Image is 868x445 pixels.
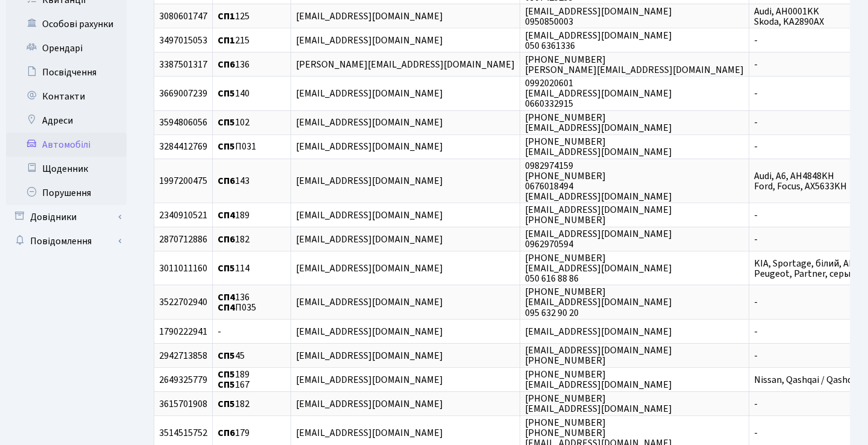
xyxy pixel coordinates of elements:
[754,34,758,47] span: -
[296,140,443,154] span: [EMAIL_ADDRESS][DOMAIN_NAME]
[525,135,672,159] span: [PHONE_NUMBER] [EMAIL_ADDRESS][DOMAIN_NAME]
[218,397,250,411] span: 182
[218,426,235,440] b: СП6
[296,34,443,47] span: [EMAIL_ADDRESS][DOMAIN_NAME]
[525,227,672,251] span: [EMAIL_ADDRESS][DOMAIN_NAME] 0962970594
[6,133,127,157] a: Автомобілі
[6,109,127,133] a: Адреси
[754,325,758,338] span: -
[159,34,207,47] span: 3497015053
[218,116,235,130] b: СП5
[159,426,207,440] span: 3514515752
[218,209,250,222] span: 189
[218,209,235,222] b: СП4
[525,111,672,134] span: [PHONE_NUMBER] [EMAIL_ADDRESS][DOMAIN_NAME]
[754,140,758,154] span: -
[296,426,443,440] span: [EMAIL_ADDRESS][DOMAIN_NAME]
[525,29,672,52] span: [EMAIL_ADDRESS][DOMAIN_NAME] 050 6361336
[6,181,127,205] a: Порушення
[218,58,250,71] span: 136
[525,368,672,391] span: [PHONE_NUMBER] [EMAIL_ADDRESS][DOMAIN_NAME]
[159,373,207,387] span: 2649325779
[754,349,758,362] span: -
[218,140,235,154] b: СП5
[754,5,824,28] span: Audi, AH0001KK Skoda, KA2890AX
[159,325,207,338] span: 1790222941
[159,140,207,154] span: 3284412769
[218,174,235,188] b: СП6
[296,10,443,23] span: [EMAIL_ADDRESS][DOMAIN_NAME]
[218,368,235,381] b: СП5
[159,262,207,275] span: 3011011160
[218,34,250,47] span: 215
[296,296,443,309] span: [EMAIL_ADDRESS][DOMAIN_NAME]
[525,325,672,338] span: [EMAIL_ADDRESS][DOMAIN_NAME]
[218,34,235,47] b: СП1
[218,378,235,391] b: СП5
[218,233,235,246] b: СП6
[218,325,221,338] span: -
[159,87,207,100] span: 3669007239
[754,426,758,440] span: -
[6,84,127,109] a: Контакти
[296,349,443,362] span: [EMAIL_ADDRESS][DOMAIN_NAME]
[6,205,127,229] a: Довідники
[218,262,250,275] span: 114
[525,159,672,203] span: 0982974159 [PHONE_NUMBER] 0676018494 [EMAIL_ADDRESS][DOMAIN_NAME]
[6,60,127,84] a: Посвідчення
[296,262,443,275] span: [EMAIL_ADDRESS][DOMAIN_NAME]
[296,397,443,411] span: [EMAIL_ADDRESS][DOMAIN_NAME]
[159,296,207,309] span: 3522702940
[754,233,758,246] span: -
[525,285,672,319] span: [PHONE_NUMBER] [EMAIL_ADDRESS][DOMAIN_NAME] 095 632 90 20
[218,58,235,71] b: СП6
[218,87,235,100] b: СП5
[218,233,250,246] span: 182
[159,10,207,23] span: 3080601747
[296,174,443,188] span: [EMAIL_ADDRESS][DOMAIN_NAME]
[6,229,127,253] a: Повідомлення
[159,349,207,362] span: 2942713858
[525,5,672,28] span: [EMAIL_ADDRESS][DOMAIN_NAME] 0950850003
[218,140,256,154] span: П031
[296,325,443,338] span: [EMAIL_ADDRESS][DOMAIN_NAME]
[296,116,443,130] span: [EMAIL_ADDRESS][DOMAIN_NAME]
[159,58,207,71] span: 3387501317
[754,209,758,222] span: -
[218,10,235,23] b: СП1
[296,373,443,387] span: [EMAIL_ADDRESS][DOMAIN_NAME]
[754,116,758,130] span: -
[754,397,758,411] span: -
[525,53,744,77] span: [PHONE_NUMBER] [PERSON_NAME][EMAIL_ADDRESS][DOMAIN_NAME]
[159,116,207,130] span: 3594806056
[525,392,672,415] span: [PHONE_NUMBER] [EMAIL_ADDRESS][DOMAIN_NAME]
[754,58,758,71] span: -
[218,87,250,100] span: 140
[296,87,443,100] span: [EMAIL_ADDRESS][DOMAIN_NAME]
[218,349,245,362] span: 45
[218,262,235,275] b: СП5
[159,174,207,188] span: 1997200475
[218,397,235,411] b: СП5
[218,291,235,304] b: СП4
[159,233,207,246] span: 2870712886
[525,203,672,227] span: [EMAIL_ADDRESS][DOMAIN_NAME] [PHONE_NUMBER]
[6,157,127,181] a: Щоденник
[754,87,758,100] span: -
[754,296,758,309] span: -
[218,10,250,23] span: 125
[525,251,672,285] span: [PHONE_NUMBER] [EMAIL_ADDRESS][DOMAIN_NAME] 050 616 88 86
[218,426,250,440] span: 179
[159,397,207,411] span: 3615701908
[296,233,443,246] span: [EMAIL_ADDRESS][DOMAIN_NAME]
[218,291,256,314] span: 136 П035
[6,12,127,36] a: Особові рахунки
[218,116,250,130] span: 102
[218,368,250,391] span: 189 167
[525,77,672,110] span: 0992020601 [EMAIL_ADDRESS][DOMAIN_NAME] 0660332915
[6,36,127,60] a: Орендарі
[218,174,250,188] span: 143
[159,209,207,222] span: 2340910521
[296,209,443,222] span: [EMAIL_ADDRESS][DOMAIN_NAME]
[218,301,235,314] b: СП4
